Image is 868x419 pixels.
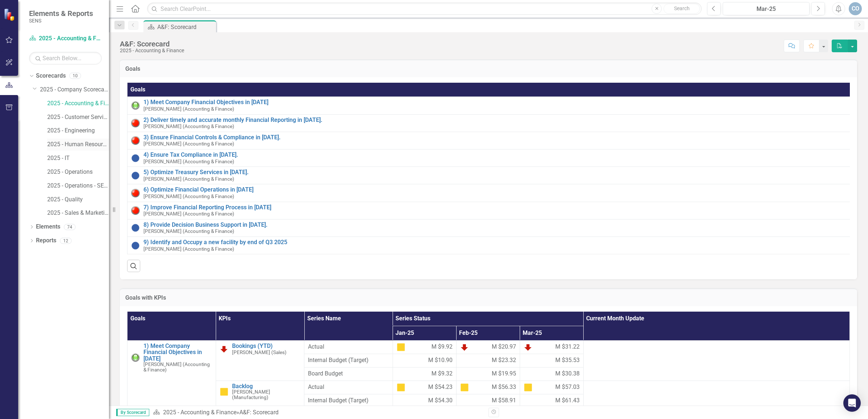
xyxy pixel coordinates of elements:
a: 2) Deliver timely and accurate monthly Financial Reporting in [DATE]. [143,117,852,123]
div: 74 [64,224,76,230]
a: 2025 - Accounting & Finance [163,409,236,416]
span: M $20.97 [492,343,516,352]
span: Elements & Reports [29,9,93,18]
a: 2025 - Human Resources [47,140,109,149]
a: Bookings (YTD) [232,343,301,349]
small: [PERSON_NAME] (Accounting & Finance) [143,124,234,129]
div: Open Intercom Messenger [843,394,861,412]
img: At Risk [524,383,532,392]
small: [PERSON_NAME] (Accounting & Finance) [143,159,234,164]
span: M $58.91 [492,397,516,405]
span: M $54.23 [428,383,453,392]
img: No Information [131,154,140,163]
h3: Goals [125,66,852,72]
img: Red: Critical Issues/Off-Track [131,206,140,215]
h3: Goals with KPIs [125,295,852,301]
small: [PERSON_NAME] (Accounting & Finance) [143,106,234,112]
button: Search [664,4,700,14]
span: Actual [308,383,389,391]
img: ClearPoint Strategy [4,8,16,21]
span: M $30.38 [555,370,580,378]
a: 8) Provide Decision Business Support in [DATE]. [143,222,852,228]
a: 2025 - IT [47,154,109,163]
a: 1) Meet Company Financial Objectives in [DATE] [143,99,852,106]
div: A&F: Scorecard [157,22,214,32]
button: CO [849,2,862,15]
span: M $9.32 [431,370,453,378]
span: Internal Budget (Target) [308,356,389,365]
a: Elements [36,223,60,231]
a: 3) Ensure Financial Controls & Compliance in [DATE]. [143,134,852,141]
a: 1) Meet Company Financial Objectives in [DATE] [143,343,212,362]
span: M $35.53 [555,356,580,365]
small: [PERSON_NAME] (Manufacturing) [232,389,301,400]
small: [PERSON_NAME] (Accounting & Finance) [143,229,234,234]
img: No Information [131,241,140,250]
img: Red: Critical Issues/Off-Track [131,119,140,127]
div: 12 [60,238,72,244]
img: Green: On Track [131,353,140,362]
span: Board Budget [308,370,389,378]
img: At Risk [397,383,405,392]
span: M $61.43 [555,397,580,405]
a: 2025 - Operations [47,168,109,176]
a: 5) Optimize Treasury Services in [DATE]. [143,169,852,176]
a: Backlog [232,383,301,390]
span: M $9.92 [431,343,453,352]
a: 6) Optimize Financial Operations in [DATE] [143,186,852,193]
small: [PERSON_NAME] (Accounting & Finance) [143,176,234,182]
img: Below Target [220,345,228,353]
img: No Information [131,223,140,232]
img: Red: Critical Issues/Off-Track [131,189,140,197]
span: M $57.03 [555,383,580,392]
img: Below Target [524,343,532,352]
span: M $10.90 [428,356,453,365]
span: M $19.95 [492,370,516,378]
a: 2025 - Accounting & Finance [29,34,102,43]
img: At Risk [397,343,405,352]
img: Red: Critical Issues/Off-Track [131,136,140,145]
small: [PERSON_NAME] (Accounting & Finance) [143,141,234,147]
a: 2025 - Engineering [47,127,109,135]
img: Green: On Track [131,101,140,110]
a: Reports [36,237,56,245]
a: 2025 - Sales & Marketing [47,209,109,217]
div: » [153,408,483,417]
span: Internal Budget (Target) [308,397,389,405]
div: 2025 - Accounting & Finance [120,48,184,53]
span: By Scorecard [116,409,149,416]
small: [PERSON_NAME] (Accounting & Finance) [143,246,234,252]
div: A&F: Scorecard [239,409,279,416]
input: Search Below... [29,52,102,65]
a: Scorecards [36,72,66,80]
small: [PERSON_NAME] (Sales) [232,350,287,355]
small: [PERSON_NAME] (Accounting & Finance) [143,362,212,373]
div: A&F: Scorecard [120,40,184,48]
a: 2025 - Accounting & Finance [47,99,109,108]
a: 2025 - Customer Service [47,113,109,122]
a: 2025 - Quality [47,196,109,204]
a: 7) Improve Financial Reporting Process in [DATE] [143,204,852,211]
img: No Information [131,171,140,180]
img: At Risk [220,387,228,396]
span: M $56.33 [492,383,516,392]
small: SENS [29,18,93,24]
a: 4) Ensure Tax Compliance in [DATE]. [143,152,852,158]
a: 2025 - Operations - SENS Legacy KPIs [47,182,109,190]
span: M $31.22 [555,343,580,352]
span: M $54.30 [428,397,453,405]
small: [PERSON_NAME] (Accounting & Finance) [143,211,234,217]
span: Actual [308,343,389,351]
div: 10 [69,73,81,79]
a: 9) Identify and Occupy a new facility by end of Q3 2025 [143,239,852,246]
span: M $23.32 [492,356,516,365]
div: Mar-25 [725,5,807,13]
small: [PERSON_NAME] (Accounting & Finance) [143,194,234,199]
span: Search [674,5,690,11]
input: Search ClearPoint... [147,3,702,15]
button: Mar-25 [723,2,810,15]
a: 2025 - Company Scorecard [40,86,109,94]
img: At Risk [460,383,469,392]
img: Below Target [460,343,469,352]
